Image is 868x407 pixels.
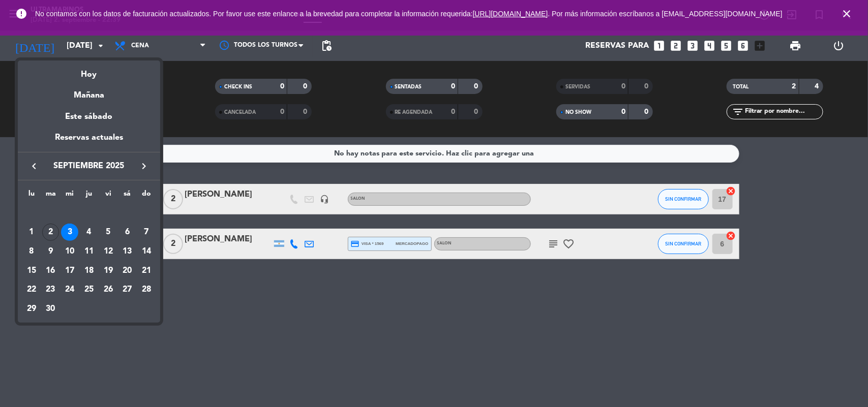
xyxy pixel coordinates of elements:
[79,242,99,261] td: 11 de septiembre de 2025
[22,188,41,204] th: lunes
[80,224,98,241] div: 4
[41,280,61,300] td: 23 de septiembre de 2025
[99,261,118,280] td: 19 de septiembre de 2025
[25,160,43,173] button: keyboard_arrow_left
[42,281,59,298] div: 23
[60,242,79,261] td: 10 de septiembre de 2025
[61,224,78,241] div: 3
[118,262,136,279] div: 20
[41,299,61,319] td: 30 de septiembre de 2025
[41,223,61,242] td: 2 de septiembre de 2025
[43,160,135,173] span: septiembre 2025
[23,300,40,318] div: 29
[22,204,156,223] td: SEP.
[118,242,137,261] td: 13 de septiembre de 2025
[28,160,40,172] i: keyboard_arrow_left
[118,243,136,260] div: 13
[18,81,160,102] div: Mañana
[41,242,61,261] td: 9 de septiembre de 2025
[23,281,40,298] div: 22
[100,224,117,241] div: 5
[60,188,79,204] th: miércoles
[137,223,156,242] td: 7 de septiembre de 2025
[80,262,98,279] div: 18
[22,261,41,280] td: 15 de septiembre de 2025
[137,261,156,280] td: 21 de septiembre de 2025
[138,160,150,172] i: keyboard_arrow_right
[79,261,99,280] td: 18 de septiembre de 2025
[100,281,117,298] div: 26
[60,280,79,300] td: 24 de septiembre de 2025
[135,160,153,173] button: keyboard_arrow_right
[22,280,41,300] td: 22 de septiembre de 2025
[23,243,40,260] div: 8
[60,223,79,242] td: 3 de septiembre de 2025
[99,188,118,204] th: viernes
[42,243,59,260] div: 9
[99,223,118,242] td: 5 de septiembre de 2025
[80,281,98,298] div: 25
[138,281,155,298] div: 28
[99,280,118,300] td: 26 de septiembre de 2025
[118,223,137,242] td: 6 de septiembre de 2025
[79,223,99,242] td: 4 de septiembre de 2025
[118,188,137,204] th: sábado
[22,223,41,242] td: 1 de septiembre de 2025
[61,262,78,279] div: 17
[118,280,137,300] td: 27 de septiembre de 2025
[41,188,61,204] th: martes
[80,243,98,260] div: 11
[79,280,99,300] td: 25 de septiembre de 2025
[138,224,155,241] div: 7
[60,261,79,280] td: 17 de septiembre de 2025
[137,188,156,204] th: domingo
[42,224,59,241] div: 2
[18,131,160,152] div: Reservas actuales
[138,262,155,279] div: 21
[23,262,40,279] div: 15
[79,188,99,204] th: jueves
[118,261,137,280] td: 20 de septiembre de 2025
[100,243,117,260] div: 12
[137,242,156,261] td: 14 de septiembre de 2025
[42,300,59,318] div: 30
[42,262,59,279] div: 16
[118,281,136,298] div: 27
[118,224,136,241] div: 6
[138,243,155,260] div: 14
[61,281,78,298] div: 24
[137,280,156,300] td: 28 de septiembre de 2025
[22,242,41,261] td: 8 de septiembre de 2025
[61,243,78,260] div: 10
[18,60,160,81] div: Hoy
[99,242,118,261] td: 12 de septiembre de 2025
[41,261,61,280] td: 16 de septiembre de 2025
[18,103,160,131] div: Este sábado
[100,262,117,279] div: 19
[23,224,40,241] div: 1
[22,299,41,319] td: 29 de septiembre de 2025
